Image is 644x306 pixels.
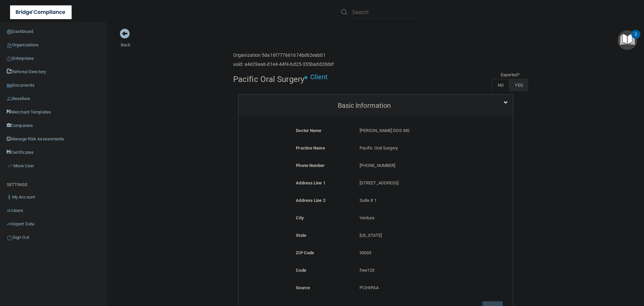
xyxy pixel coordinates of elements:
img: icon-users.e205127d.png [7,208,12,213]
p: Client [310,71,328,83]
p: free123 [360,266,477,274]
b: State [296,233,306,238]
button: Open Resource Center, 2 new notifications [618,30,637,50]
h4: Pacific Oral Surgery [233,75,304,84]
td: Exported? [492,71,528,79]
b: Address Line 2 [296,198,325,203]
label: NO [492,79,509,91]
p: Suite # 1 [360,196,477,205]
div: 2 [635,34,637,43]
p: Ventura [360,214,477,222]
p: [STREET_ADDRESS] [360,179,477,187]
img: icon-export.b9366987.png [7,221,12,227]
a: Basic Information [244,98,508,113]
a: Back [121,34,130,47]
p: 93003 [360,249,477,257]
b: Code [296,268,306,273]
b: Doctor Name [296,128,321,133]
img: icon-documents.8dae5593.png [7,83,12,88]
label: SETTINGS [7,181,28,189]
img: enterprise.0d942306.png [7,56,12,61]
h6: uuid: a4e29aa6-d1e4-44f4-bd25-355badd28def [233,62,334,67]
b: City [296,215,304,220]
label: YES [509,79,528,91]
p: [US_STATE] [360,231,477,239]
img: bridge_compliance_login_screen.278c3ca4.svg [10,5,72,19]
img: ic_power_dark.7ecde6b1.png [7,234,13,241]
b: Source [296,285,310,290]
b: ZIP Code [296,250,314,255]
b: Practice Name [296,145,325,150]
img: ic_dashboard_dark.d01f4a41.png [7,29,12,35]
img: ic-search.3b580494.png [341,9,347,15]
b: Address Line 1 [296,180,325,185]
h5: Basic Information [244,102,485,109]
img: ic_user_dark.df1a06c3.png [7,194,12,200]
input: Search [352,6,414,18]
p: [PHONE_NUMBER] [360,162,477,170]
p: PCIHIPAA [360,284,477,292]
img: organization-icon.f8decf85.png [7,43,12,48]
img: briefcase.64adab9b.png [7,163,13,169]
p: Pacific Oral Surgery [360,144,477,152]
p: [PERSON_NAME] DDS MS [360,127,477,135]
b: Phone Number [296,163,325,168]
h6: Organization 5da16f777661674bd62eab01 [233,53,334,58]
img: ic_reseller.de258add.png [7,96,12,101]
